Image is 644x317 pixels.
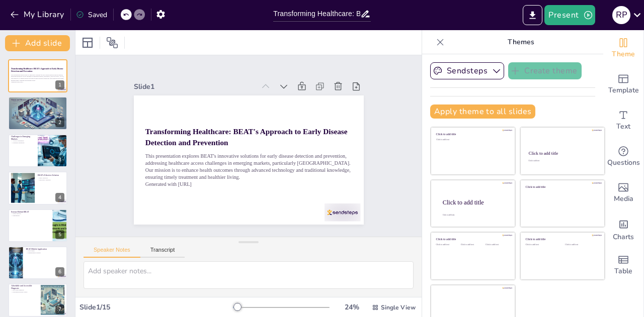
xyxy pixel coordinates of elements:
div: Click to add title [529,151,596,156]
div: Click to add text [565,244,597,246]
p: Challenges in Emerging Markets [11,135,35,141]
div: Click to add text [436,244,459,246]
p: This presentation explores BEAT's innovative solutions for early disease detection and prevention... [145,152,352,181]
button: Transcript [140,247,185,258]
div: 7 [8,283,67,316]
span: Table [614,266,632,277]
strong: Transforming Healthcare: BEAT's Approach to Early Disease Detection and Prevention [145,128,347,147]
div: 4 [55,193,64,202]
div: Change the overall theme [603,30,643,66]
button: Add slide [5,35,70,51]
div: Add charts and graphs [603,211,643,247]
span: Charts [613,232,634,243]
p: Access to Healthcare [11,140,35,142]
div: Click to add title [436,238,508,241]
button: R P [612,5,630,25]
div: 1 [55,80,64,89]
div: Click to add text [526,244,557,246]
div: R P [612,6,630,24]
p: BEAT's Effective Solution [38,174,64,177]
p: Themes [448,30,593,54]
p: Personalized Health Advice [11,291,38,293]
button: Export to PowerPoint [523,5,542,25]
p: Real-Time Diagnosis [11,289,38,291]
p: Preventive Healthcare [11,142,35,144]
p: BEAT Mobile Application [26,248,64,251]
span: Template [608,85,639,96]
div: 24 % [340,302,364,312]
strong: Transforming Healthcare: BEAT's Approach to Early Disease Detection and Prevention [11,67,63,72]
div: https://cdn.sendsteps.com/images/logo/sendsteps_logo_white.pnghttps://cdn.sendsteps.com/images/lo... [8,96,67,130]
button: Present [544,5,595,25]
div: 5 [55,230,64,239]
div: 2 [55,118,64,127]
p: Organ Function [11,213,50,215]
div: https://cdn.sendsteps.com/images/logo/sendsteps_logo_white.pnghttps://cdn.sendsteps.com/images/lo... [8,209,67,242]
span: Theme [612,49,635,60]
p: Irregularities [11,215,50,217]
div: Click to add text [461,244,484,246]
div: Click to add text [528,160,595,162]
button: Sendsteps [430,62,504,79]
p: Generated with [URL] [145,181,352,188]
p: Vision and Mission of BEAT [11,98,64,101]
div: Click to add text [486,244,508,246]
div: 3 [55,155,64,164]
div: Click to add text [436,139,508,141]
button: Speaker Notes [84,247,140,258]
div: Slide 1 / 15 [79,302,233,312]
span: Position [106,37,118,49]
div: https://cdn.sendsteps.com/images/logo/sendsteps_logo_white.pnghttps://cdn.sendsteps.com/images/lo... [8,246,67,279]
div: Layout [79,35,96,51]
div: 6 [55,267,64,276]
div: https://cdn.sendsteps.com/images/logo/sendsteps_logo_white.pnghttps://cdn.sendsteps.com/images/lo... [8,59,67,92]
span: Media [614,193,633,204]
div: Click to add body [443,214,506,216]
p: Innovative Approach [38,179,64,181]
div: https://cdn.sendsteps.com/images/logo/sendsteps_logo_white.pnghttps://cdn.sendsteps.com/images/lo... [8,171,67,204]
p: Science Behind BEAT [11,210,50,213]
p: Mission [11,102,64,104]
span: Questions [607,157,640,168]
div: Click to add title [526,185,598,188]
button: My Library [8,7,68,23]
span: Text [616,121,630,132]
div: Click to add title [436,133,508,136]
button: Apply theme to all slides [430,104,535,119]
div: Saved [76,10,107,20]
p: Comprehensive Features [26,252,64,254]
p: Vision and Mission [11,100,64,102]
div: Slide 1 [134,82,255,91]
div: Click to add title [526,238,598,241]
p: This presentation explores BEAT's innovative solutions for early disease detection and prevention... [11,74,64,81]
div: Add images, graphics, shapes or video [603,175,643,211]
input: Insert title [273,7,360,21]
div: Add a table [603,247,643,283]
p: Generated with [URL] [11,81,64,83]
p: Affordable and Accessible Diagnosis [11,284,38,290]
button: Create theme [508,62,582,79]
div: Add text boxes [603,102,643,139]
p: Early Detection [38,177,64,179]
div: Click to add title [443,198,507,205]
div: 7 [55,305,64,314]
span: Single View [381,303,416,311]
div: https://cdn.sendsteps.com/images/logo/sendsteps_logo_white.pnghttps://cdn.sendsteps.com/images/lo... [8,134,67,167]
div: Add ready made slides [603,66,643,102]
div: Get real-time input from your audience [603,139,643,175]
p: User-Friendly [26,250,64,252]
